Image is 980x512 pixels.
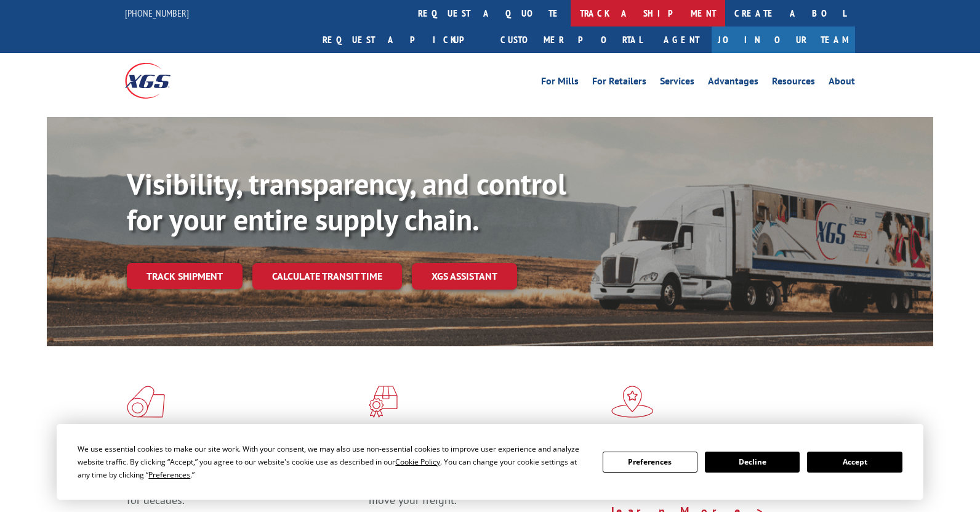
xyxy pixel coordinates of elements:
[412,263,517,290] a: XGS ASSISTANT
[125,7,189,19] a: [PHONE_NUMBER]
[705,452,800,473] button: Decline
[660,76,694,90] a: Services
[78,442,587,481] div: We use essential cookies to make our site work. With your consent, we may also use non-essential ...
[772,76,815,90] a: Resources
[57,424,923,500] div: Cookie Consent Prompt
[541,76,579,90] a: For Mills
[829,76,855,90] a: About
[712,26,855,53] a: Join Our Team
[127,463,359,507] span: As an industry carrier of choice, XGS has brought innovation and dedication to flooring logistics...
[807,452,902,473] button: Accept
[651,26,712,53] a: Agent
[603,452,697,473] button: Preferences
[127,386,165,418] img: xgs-icon-total-supply-chain-intelligence-red
[395,457,440,467] span: Cookie Policy
[252,263,402,290] a: Calculate transit time
[611,386,654,418] img: xgs-icon-flagship-distribution-model-red
[313,26,491,53] a: Request a pickup
[148,469,190,480] span: Preferences
[491,26,651,53] a: Customer Portal
[708,76,758,90] a: Advantages
[127,165,566,238] b: Visibility, transparency, and control for your entire supply chain.
[592,76,646,90] a: For Retailers
[369,386,398,418] img: xgs-icon-focused-on-flooring-red
[127,263,243,289] a: Track shipment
